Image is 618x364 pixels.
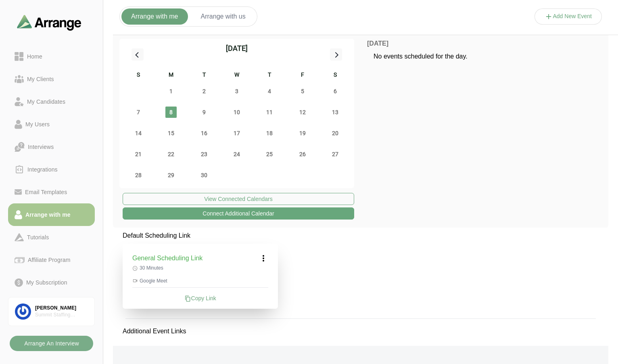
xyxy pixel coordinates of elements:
[264,149,275,160] span: Thursday, September 25, 2025
[123,207,354,220] button: Connect Additional Calendar
[231,107,242,118] span: Wednesday, September 10, 2025
[132,265,268,271] p: 30 Minutes
[8,113,95,136] a: My Users
[191,8,255,25] button: Arrange with us
[165,128,177,139] span: Monday, September 15, 2025
[286,70,319,81] div: F
[330,128,341,139] span: Saturday, September 20, 2025
[264,107,275,118] span: Thursday, September 11, 2025
[24,336,79,351] b: Arrange An Interview
[297,128,308,139] span: Friday, September 19, 2025
[8,158,95,181] a: Integrations
[10,336,93,351] button: Arrange An Interview
[220,70,253,81] div: W
[35,312,88,318] div: Summit Staffing Partners
[165,86,177,97] span: Monday, September 1, 2025
[165,107,177,118] span: Monday, September 8, 2025
[133,128,144,139] span: Sunday, September 14, 2025
[198,169,210,181] span: Tuesday, September 30, 2025
[22,187,70,197] div: Email Templates
[231,149,242,160] span: Wednesday, September 24, 2025
[132,278,268,284] p: Google Meet
[23,278,71,287] div: My Subscription
[188,70,220,81] div: T
[297,107,308,118] span: Friday, September 12, 2025
[25,142,57,152] div: Interviews
[367,39,602,48] p: [DATE]
[22,119,53,129] div: My Users
[264,128,275,139] span: Thursday, September 18, 2025
[24,74,57,84] div: My Clients
[297,149,308,160] span: Friday, September 26, 2025
[8,249,95,271] a: Affiliate Program
[22,210,74,220] div: Arrange with me
[132,253,203,263] h3: General Scheduling Link
[122,70,154,81] div: S
[534,8,602,25] button: Add New Event
[198,86,210,97] span: Tuesday, September 2, 2025
[198,149,210,160] span: Tuesday, September 23, 2025
[330,86,341,97] span: Saturday, September 6, 2025
[198,107,210,118] span: Tuesday, September 9, 2025
[24,97,69,107] div: My Candidates
[8,68,95,90] a: My Clients
[264,86,275,97] span: Thursday, September 4, 2025
[133,149,144,160] span: Sunday, September 21, 2025
[8,45,95,68] a: Home
[165,149,177,160] span: Monday, September 22, 2025
[8,297,95,326] a: [PERSON_NAME]Summit Staffing Partners
[8,90,95,113] a: My Candidates
[24,165,61,174] div: Integrations
[198,128,210,139] span: Tuesday, September 16, 2025
[113,317,196,346] p: Additional Event Links
[133,107,144,118] span: Sunday, September 7, 2025
[25,255,73,265] div: Affiliate Program
[8,203,95,226] a: Arrange with me
[133,169,144,181] span: Sunday, September 28, 2025
[123,231,278,241] p: Default Scheduling Link
[330,149,341,160] span: Saturday, September 27, 2025
[8,226,95,249] a: Tutorials
[35,305,88,312] div: [PERSON_NAME]
[253,70,286,81] div: T
[154,70,187,81] div: M
[8,136,95,158] a: Interviews
[165,169,177,181] span: Monday, September 29, 2025
[24,232,52,242] div: Tutorials
[8,271,95,294] a: My Subscription
[231,86,242,97] span: Wednesday, September 3, 2025
[132,294,268,302] div: Copy Link
[374,52,595,61] p: No events scheduled for the day.
[24,52,46,61] div: Home
[330,107,341,118] span: Saturday, September 13, 2025
[17,15,81,30] img: arrangeai-name-small-logo.4d2b8aee.svg
[8,181,95,203] a: Email Templates
[319,70,352,81] div: S
[123,193,354,205] button: View Connected Calendars
[297,86,308,97] span: Friday, September 5, 2025
[226,43,248,54] div: [DATE]
[231,128,242,139] span: Wednesday, September 17, 2025
[121,8,188,25] button: Arrange with me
